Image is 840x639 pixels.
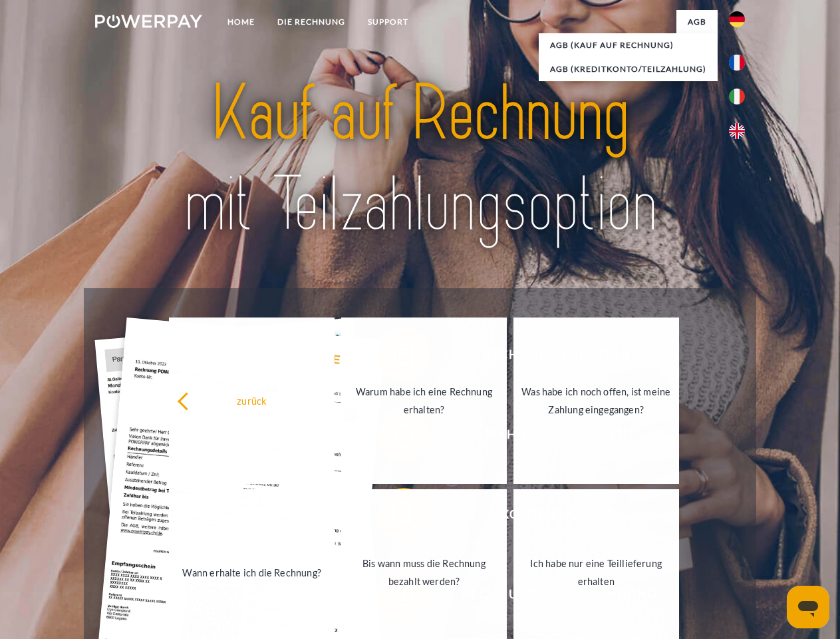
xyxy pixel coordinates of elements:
a: Home [216,10,266,34]
img: en [729,123,745,139]
img: title-powerpay_de.svg [127,64,713,255]
div: zurück [177,391,327,409]
div: Wann erhalte ich die Rechnung? [177,563,327,581]
div: Was habe ich noch offen, ist meine Zahlung eingegangen? [521,383,671,419]
img: it [729,89,745,105]
img: fr [729,55,745,71]
a: AGB (Kauf auf Rechnung) [539,33,718,57]
div: Bis wann muss die Rechnung bezahlt werden? [349,554,499,590]
a: SUPPORT [356,10,420,34]
div: Ich habe nur eine Teillieferung erhalten [521,554,671,590]
img: logo-powerpay-white.svg [95,15,202,28]
a: DIE RECHNUNG [266,10,356,34]
div: Warum habe ich eine Rechnung erhalten? [349,383,499,419]
a: AGB (Kreditkonto/Teilzahlung) [539,57,718,81]
a: Was habe ich noch offen, ist meine Zahlung eingegangen? [513,318,679,484]
img: de [729,11,745,27]
a: agb [676,10,718,34]
iframe: Schaltfläche zum Öffnen des Messaging-Fensters [787,586,829,628]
